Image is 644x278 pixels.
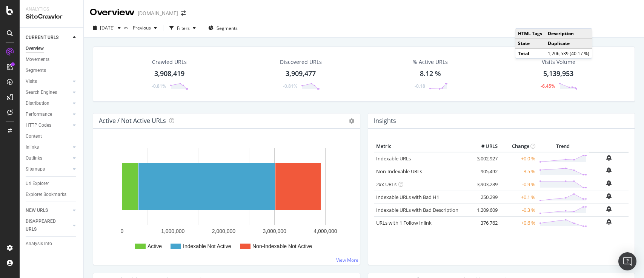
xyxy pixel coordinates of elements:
td: Duplicate [545,39,592,49]
a: Non-Indexable URLs [376,168,422,175]
a: Sitemaps [26,165,71,173]
div: bell-plus [606,219,612,225]
text: 0 [121,228,124,234]
div: Segments [26,67,46,75]
a: 2xx URLs [376,181,397,188]
button: Segments [205,22,241,34]
td: HTML Tags [515,29,545,39]
a: NEW URLS [26,207,71,214]
td: -3.5 % [500,165,537,178]
button: Filters [166,22,199,34]
td: -0.3 % [500,203,537,216]
div: Analysis Info [26,240,52,248]
text: 4,000,000 [314,228,337,234]
a: Indexable URLs with Bad H1 [376,194,439,200]
a: View More [336,257,358,263]
a: Performance [26,110,71,118]
span: Segments [217,25,238,31]
div: bell-plus [606,180,612,186]
div: 3,909,477 [286,69,316,79]
td: -0.9 % [500,178,537,191]
td: State [515,39,545,49]
a: Explorer Bookmarks [26,191,78,199]
div: Visits [26,78,37,85]
td: Total [515,48,545,58]
a: HTTP Codes [26,121,71,129]
text: Active [148,243,162,249]
a: Distribution [26,99,71,107]
i: Options [349,118,354,124]
text: 3,000,000 [263,228,286,234]
a: Indexable URLs with Bad Description [376,207,458,213]
div: Overview [90,6,135,19]
h4: Active / Not Active URLs [99,116,166,126]
a: Inlinks [26,143,71,151]
div: bell-plus [606,155,612,161]
a: DISAPPEARED URLS [26,217,71,233]
div: bell-plus [606,206,612,212]
svg: A chart. [99,141,354,259]
td: 3,002,927 [469,152,500,165]
div: Sitemaps [26,165,45,173]
div: Performance [26,110,52,118]
a: Overview [26,45,78,53]
div: 3,908,419 [154,69,184,79]
td: 1,209,609 [469,203,500,216]
div: Distribution [26,99,49,107]
text: 2,000,000 [212,228,235,234]
div: -6.45% [541,83,555,89]
td: +0.6 % [500,216,537,229]
div: Overview [26,45,44,53]
div: 5,139,953 [543,69,573,79]
div: arrow-right-arrow-left [181,11,186,16]
td: +0.0 % [500,152,537,165]
div: Visits Volume [542,58,575,66]
a: Search Engines [26,89,71,96]
td: 250,299 [469,191,500,203]
div: Search Engines [26,89,57,96]
text: Non-Indexable Not Active [252,243,312,249]
div: [DOMAIN_NAME] [138,9,178,17]
td: 3,903,289 [469,178,500,191]
a: Movements [26,56,78,64]
div: Movements [26,56,49,64]
td: +0.1 % [500,191,537,203]
a: Content [26,132,78,140]
a: Segments [26,67,78,75]
div: bell-plus [606,193,612,199]
text: Indexable Not Active [183,243,231,249]
a: Url Explorer [26,180,78,188]
div: Explorer Bookmarks [26,191,66,199]
span: vs [124,24,130,31]
div: % Active URLs [413,58,448,66]
div: DISAPPEARED URLS [26,217,64,233]
a: Analysis Info [26,240,78,248]
td: 905,492 [469,165,500,178]
div: -0.81% [152,83,166,89]
button: [DATE] [90,22,124,34]
th: Metric [374,141,469,152]
div: Analytics [26,6,77,12]
td: Description [545,29,592,39]
div: Crawled URLs [152,58,187,66]
div: Content [26,132,42,140]
button: Previous [130,22,160,34]
div: Discovered URLs [280,58,322,66]
div: 8.12 % [420,69,441,79]
div: Outlinks [26,154,42,162]
a: CURRENT URLS [26,34,71,42]
div: Url Explorer [26,180,49,188]
th: Trend [537,141,589,152]
span: Previous [130,25,151,31]
div: NEW URLS [26,207,48,214]
div: HTTP Codes [26,121,51,129]
th: Change [500,141,537,152]
a: Visits [26,78,71,85]
div: -0.18 [415,83,425,89]
div: Open Intercom Messenger [618,252,636,270]
div: CURRENT URLS [26,34,58,42]
th: # URLS [469,141,500,152]
div: SiteCrawler [26,12,77,21]
td: 376,762 [469,216,500,229]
